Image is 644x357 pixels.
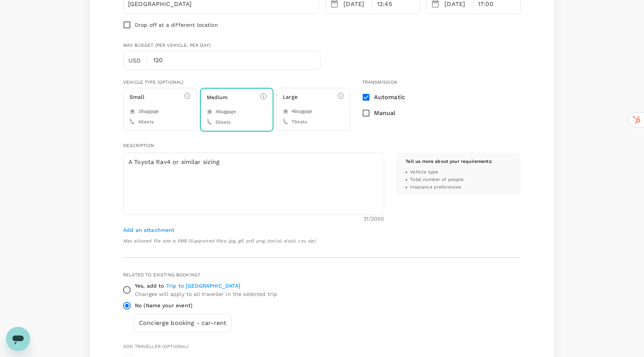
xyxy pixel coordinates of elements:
[6,327,30,351] iframe: Button to launch messaging window
[123,79,350,86] div: Vehicle type (optional)
[138,118,154,126] span: 4 Seats
[135,21,218,29] p: Drop off at a different location
[123,153,384,215] textarea: A Toyota Rav4 or similar sizing
[374,109,396,118] p: Manual
[410,184,461,191] span: Insurance preferences
[363,215,384,222] p: 31 /2000
[128,56,147,65] p: USD
[166,283,241,289] span: Trip to [GEOGRAPHIC_DATA]
[138,108,159,115] span: 2 Baggage
[207,93,228,102] h6: Medium
[123,238,316,244] span: Max allowed file size is 5MB (Supported files: jpg, gif, pdf, png, doc(x), xls(x), csv, zip)
[135,290,277,298] p: Changes will apply to all traveller in the selected trip
[291,118,307,126] span: 7 Seats
[410,176,464,184] span: Total number of people
[283,93,298,101] h6: Large
[215,119,231,126] span: 5 Seats
[215,108,236,116] span: 4 Baggage
[291,108,312,115] span: 4 Baggage
[123,42,320,49] div: Max Budget (per vehicle, per day)
[362,79,411,86] div: Transmission
[406,159,493,164] span: Tell us more about your requirements:
[130,93,144,101] h6: Small
[135,302,192,310] h6: No (Name your event)
[374,93,405,102] p: Automatic
[123,344,189,349] span: Add traveller (optional)
[123,227,175,233] span: Add an attachment
[410,169,438,176] span: Vehicle type
[123,272,200,277] span: Related to existing booking?
[135,282,277,290] h6: Yes, add to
